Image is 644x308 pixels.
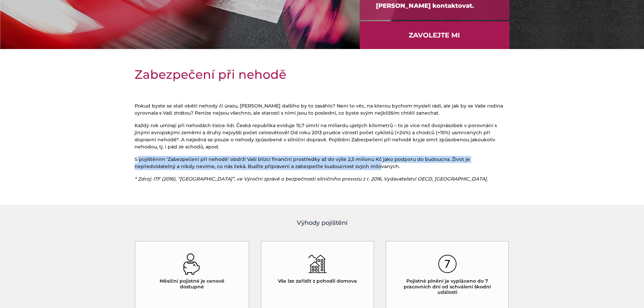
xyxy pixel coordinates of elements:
h4: Výhody pojištění [135,218,510,228]
img: ikona čísla sedm [438,253,457,275]
p: Každý rok umírají při nehodách tisíce lidí. Česká republika eviduje 15,7 úmrtí na miliardu ujetýc... [135,122,510,150]
p: S pojištěním ‘Zabezpečení při nehodě’ obdrží Vaši blízcí finanční prostředky až do výše 2,5 milio... [135,156,510,170]
a: Zavolejte mi [360,21,509,49]
p: Pokud byste se stali obětí nehody či úrazu, [PERSON_NAME] dalšího by to zasáhlo? Není to věc, na ... [135,102,510,117]
h5: Vše lze zařídit z pohodlí domova [278,278,357,284]
h5: Měsíční pojistné je cenově dostupné [147,278,237,290]
h1: Zabezpečení při nehodě [135,66,510,83]
img: ikona domu [308,253,327,275]
img: ikona spořícího prasátka [183,253,201,275]
em: * Zdroj: ITF (2016), “[GEOGRAPHIC_DATA]”, ve Výroční zprávě o bezpečnosti silničního provozu z r.... [135,176,488,182]
h5: Pojistné plnění je vypláceno do 7 pracovních dní od schválení škodní události [398,278,497,295]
